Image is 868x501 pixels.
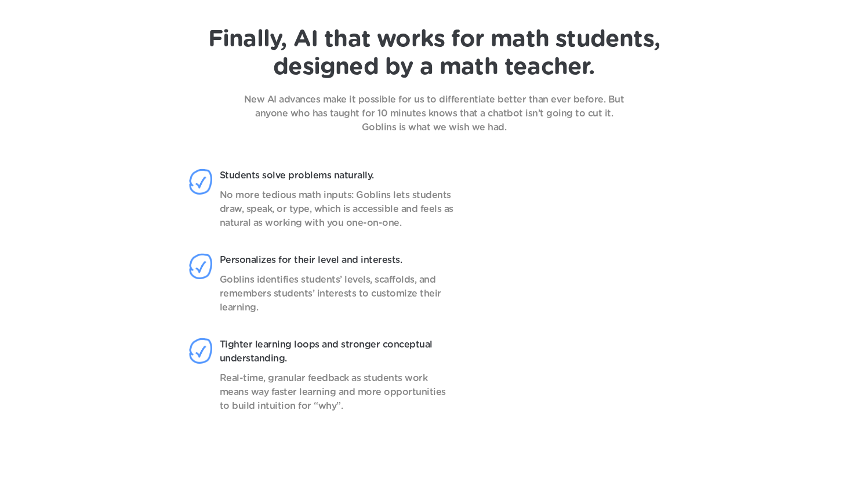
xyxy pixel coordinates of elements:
[208,28,660,51] span: Finally, AI that works for math students,
[273,56,594,79] span: designed by a math teacher.
[231,93,637,134] p: New AI advances make it possible for us to differentiate better than ever before. But anyone who ...
[220,169,456,182] p: Students solve problems naturally.
[220,188,456,230] p: No more tedious math inputs: Goblins lets students draw, speak, or type, which is accessible and ...
[220,371,456,413] p: Real-time, granular feedback as students work means way faster learning and more opportunities to...
[220,253,456,267] p: Personalizes for their level and interests.
[220,273,456,315] p: Goblins identifies students’ levels, scaffolds, and remembers students’ interests to customize th...
[220,338,456,365] p: Tighter learning loops and stronger conceptual understanding.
